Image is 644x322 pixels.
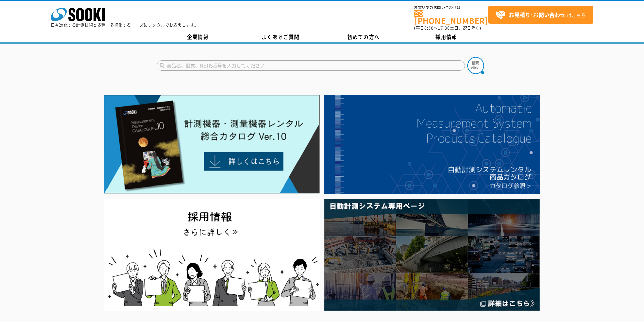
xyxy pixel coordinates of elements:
[324,95,540,194] img: 自動計測システムカタログ
[424,25,434,31] span: 8:50
[324,199,540,311] img: 自動計測システム専用ページ
[509,10,566,19] strong: お見積り･お問い合わせ
[414,6,488,10] span: お電話でのお問い合わせは
[414,25,481,31] span: (平日 ～ 土日、祝日除く)
[157,32,239,42] a: 企業情報
[104,95,320,194] img: Catalog Ver10
[488,6,593,24] a: お見積り･お問い合わせはこちら
[104,199,320,311] img: SOOKI recruit
[347,33,380,41] span: 初めての方へ
[51,23,199,27] p: 日々進化する計測技術と多種・多様化するニーズにレンタルでお応えします。
[405,32,488,42] a: 採用情報
[322,32,405,42] a: 初めての方へ
[157,60,465,71] input: 商品名、型式、NETIS番号を入力してください
[438,25,450,31] span: 17:30
[239,32,322,42] a: よくあるご質問
[467,57,484,74] img: btn_search.png
[495,10,586,20] span: はこちら
[414,10,488,24] a: [PHONE_NUMBER]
